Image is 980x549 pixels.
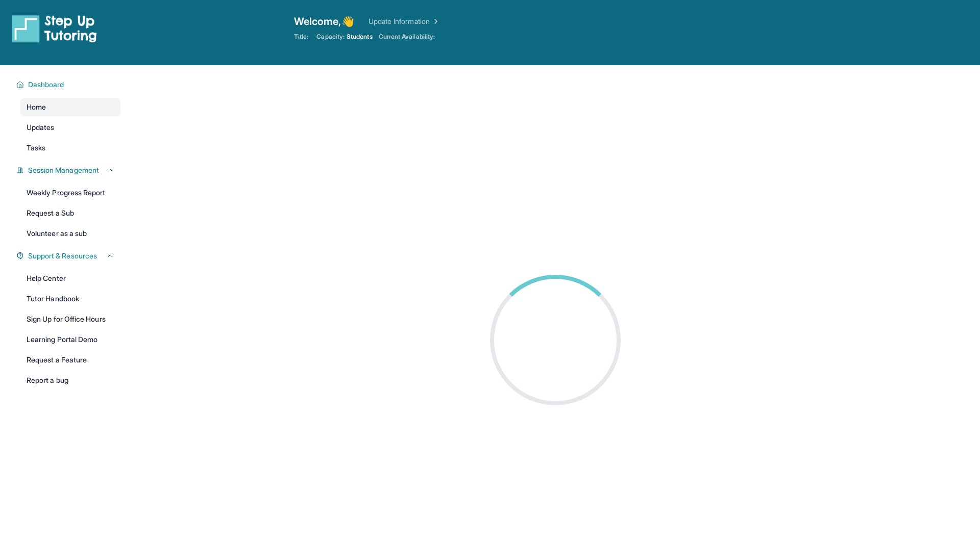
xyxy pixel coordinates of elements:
span: Title: [294,33,308,41]
span: Current Availability: [379,33,435,41]
img: logo [12,14,97,43]
button: Dashboard [24,80,114,90]
a: Learning Portal Demo [20,330,120,349]
span: Session Management [28,165,99,175]
a: Update Information [369,16,440,27]
button: Support & Resources [24,251,114,261]
a: Updates [20,118,120,137]
span: Support & Resources [28,251,97,261]
a: Request a Sub [20,204,120,222]
a: Home [20,98,120,116]
a: Volunteer as a sub [20,224,120,243]
span: Students [347,33,373,41]
a: Tasks [20,139,120,157]
span: Home [27,102,46,112]
span: Capacity: [316,33,345,41]
button: Session Management [24,165,114,175]
a: Help Center [20,269,120,287]
span: Tasks [27,143,45,153]
a: Tutor Handbook [20,290,120,308]
span: Updates [27,122,55,133]
img: Chevron Right [430,16,440,27]
a: Report a bug [20,371,120,389]
a: Request a Feature [20,351,120,369]
a: Sign Up for Office Hours [20,310,120,328]
a: Weekly Progress Report [20,184,120,202]
span: Dashboard [28,80,64,90]
span: Welcome, 👋 [294,14,354,29]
